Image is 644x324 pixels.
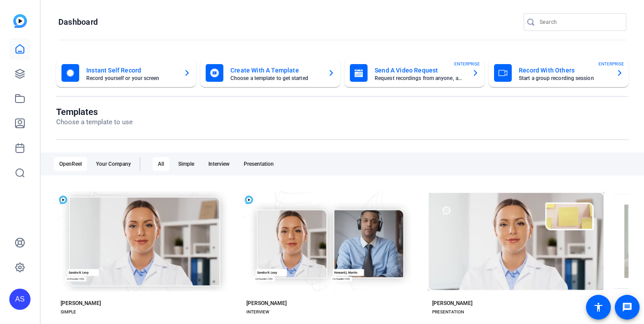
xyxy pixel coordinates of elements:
[86,76,176,81] mat-card-subtitle: Record yourself or your screen
[203,157,235,171] div: Interview
[56,107,133,117] h1: Templates
[61,300,101,307] div: [PERSON_NAME]
[230,76,321,81] mat-card-subtitle: Choose a template to get started
[230,65,321,76] mat-card-title: Create With A Template
[56,117,133,127] p: Choose a template to use
[345,59,484,87] button: Send A Video RequestRequest recordings from anyone, anywhereENTERPRISE
[153,157,169,171] div: All
[375,76,465,81] mat-card-subtitle: Request recordings from anyone, anywhere
[246,309,269,316] div: INTERVIEW
[540,17,619,27] input: Search
[489,59,629,87] button: Record With OthersStart a group recording sessionENTERPRISE
[238,157,279,171] div: Presentation
[598,61,624,67] span: ENTERPRISE
[519,76,609,81] mat-card-subtitle: Start a group recording session
[375,65,465,76] mat-card-title: Send A Video Request
[173,157,199,171] div: Simple
[432,300,472,307] div: [PERSON_NAME]
[56,59,196,87] button: Instant Self RecordRecord yourself or your screen
[200,59,340,87] button: Create With A TemplateChoose a template to get started
[86,65,176,76] mat-card-title: Instant Self Record
[9,289,31,310] div: AS
[519,65,609,76] mat-card-title: Record With Others
[91,157,136,171] div: Your Company
[58,17,98,27] h1: Dashboard
[593,302,604,313] mat-icon: accessibility
[13,14,27,28] img: blue-gradient.svg
[622,302,632,313] mat-icon: message
[246,300,287,307] div: [PERSON_NAME]
[54,157,87,171] div: OpenReel
[454,61,480,67] span: ENTERPRISE
[61,309,76,316] div: SIMPLE
[432,309,464,316] div: PRESENTATION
